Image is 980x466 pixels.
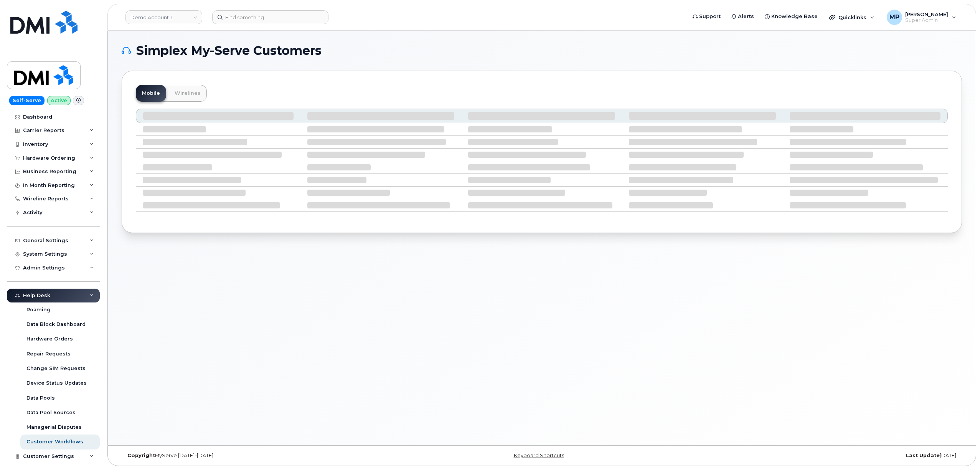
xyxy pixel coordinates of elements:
strong: Copyright [127,453,155,458]
span: Simplex My-Serve Customers [136,45,322,56]
a: Mobile [136,85,166,102]
div: [DATE] [682,453,962,459]
a: Keyboard Shortcuts [514,453,564,458]
strong: Last Update [906,453,940,458]
a: Wirelines [168,85,207,102]
div: MyServe [DATE]–[DATE] [122,453,402,459]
